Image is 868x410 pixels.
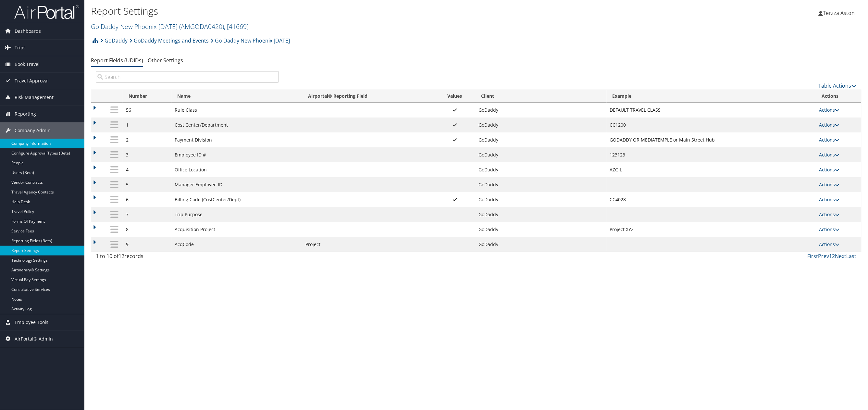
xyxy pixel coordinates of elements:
[172,222,302,237] td: Acquisition Project
[91,57,143,64] a: Report Fields (UDIDs)
[123,132,171,147] td: 2
[129,34,209,47] a: GoDaddy Meetings and Events
[607,132,816,147] td: GODADDY OR MEDIATEMPLE or Main Street Hub
[123,147,171,162] td: 3
[819,167,840,173] a: Actions
[819,181,840,188] a: Actions
[819,196,840,203] a: Actions
[819,82,857,89] a: Table Actions
[172,192,302,207] td: Billing Code (CostCenter/Dept)
[210,34,290,47] a: Go Daddy New Phoenix [DATE]
[15,23,41,39] span: Dashboards
[819,241,840,247] a: Actions
[15,106,36,122] span: Reporting
[91,22,249,31] a: Go Daddy New Phoenix [DATE]
[847,253,857,260] a: Last
[123,103,171,118] td: 56
[96,71,279,83] input: Search
[14,4,79,19] img: airportal-logo.png
[172,162,302,177] td: Office Location
[607,90,816,103] th: Example
[607,103,816,118] td: DEFAULT TRAVEL CLASS
[819,122,840,128] a: Actions
[224,22,249,31] span: , [ 41669 ]
[118,253,124,260] span: 12
[819,3,862,23] a: Terzza Aston
[123,118,171,132] td: 1
[475,147,607,162] td: GoDaddy
[123,192,171,207] td: 6
[829,253,832,260] a: 1
[475,177,607,192] td: GoDaddy
[607,147,816,162] td: 123123
[15,56,40,72] span: Book Travel
[823,9,855,17] span: Terzza Aston
[123,237,171,252] td: 9
[475,103,607,118] td: GoDaddy
[475,237,607,252] td: GoDaddy
[123,177,171,192] td: 5
[172,132,302,147] td: Payment Division
[100,34,128,47] a: GoDaddy
[302,237,434,252] td: Project
[172,177,302,192] td: Manager Employee ID
[475,132,607,147] td: GoDaddy
[15,314,48,330] span: Employee Tools
[15,73,49,89] span: Travel Approval
[302,90,434,103] th: Airportal&reg; Reporting Field
[148,57,183,64] a: Other Settings
[816,90,861,103] th: Actions
[172,103,302,118] td: Rule Class
[15,331,53,347] span: AirPortal® Admin
[96,252,279,263] div: 1 to 10 of records
[818,253,829,260] a: Prev
[607,118,816,132] td: CC1200
[475,90,607,103] th: Client
[91,4,605,18] h1: Report Settings
[179,22,224,31] span: ( AMGODA0420 )
[123,207,171,222] td: 7
[819,152,840,158] a: Actions
[172,90,302,103] th: Name
[819,107,840,113] a: Actions
[819,137,840,143] a: Actions
[475,192,607,207] td: GoDaddy
[15,89,54,106] span: Risk Management
[475,162,607,177] td: GoDaddy
[819,211,840,217] a: Actions
[607,222,816,237] td: Project XYZ
[172,207,302,222] td: Trip Purpose
[123,162,171,177] td: 4
[607,192,816,207] td: CC4028
[607,162,816,177] td: AZGIL
[106,90,123,103] th: : activate to sort column descending
[172,118,302,132] td: Cost Center/Department
[832,253,835,260] a: 2
[172,147,302,162] td: Employee ID #
[475,222,607,237] td: GoDaddy
[819,226,840,232] a: Actions
[123,222,171,237] td: 8
[123,90,171,103] th: Number
[835,253,847,260] a: Next
[808,253,818,260] a: First
[172,237,302,252] td: AcqCode
[475,207,607,222] td: GoDaddy
[434,90,475,103] th: Values
[15,40,26,56] span: Trips
[15,122,51,139] span: Company Admin
[475,118,607,132] td: GoDaddy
